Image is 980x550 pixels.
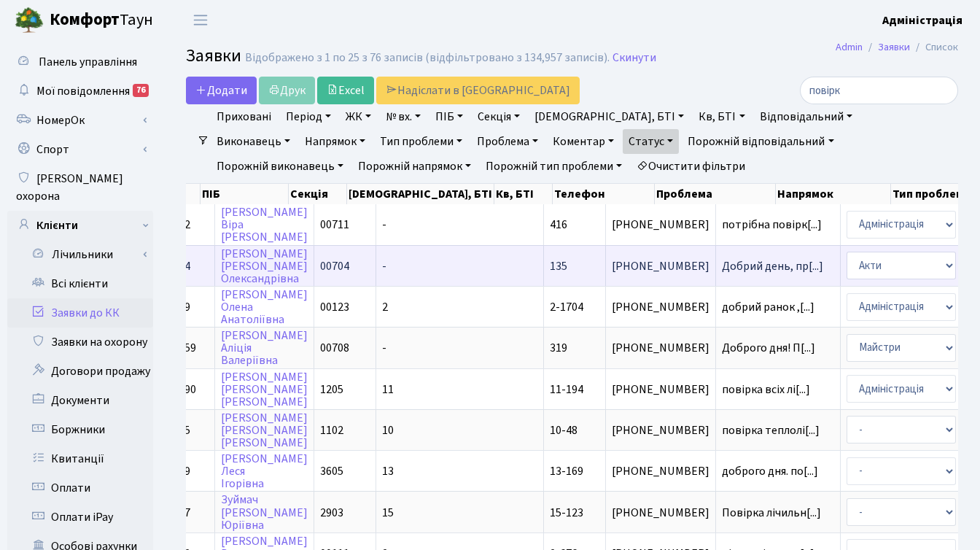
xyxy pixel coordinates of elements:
span: [PHONE_NUMBER] [612,507,709,519]
a: Оплати [7,473,153,503]
span: 3605 [320,463,343,479]
a: № вх. [380,104,427,129]
th: [DEMOGRAPHIC_DATA], БТІ [347,184,494,204]
a: Всі клієнти [7,269,153,298]
a: [PERSON_NAME][PERSON_NAME][PERSON_NAME] [221,410,308,451]
b: Адміністрація [882,12,962,28]
span: 00711 [320,217,349,233]
a: Порожній напрямок [352,154,477,179]
span: [PHONE_NUMBER] [612,465,709,477]
span: 1205 [320,381,343,398]
span: 13 [382,463,394,479]
span: 00708 [320,340,349,356]
a: Панель управління [7,47,153,77]
span: 2903 [320,505,343,521]
a: [PERSON_NAME] охорона [7,164,153,211]
span: - [382,217,386,233]
span: 135 [550,258,567,274]
span: 2 [382,299,388,315]
span: добрий ранок ,[...] [722,299,814,315]
span: Мої повідомлення [36,83,130,99]
span: потрібна повірк[...] [722,217,822,233]
a: Оплати iPay [7,503,153,532]
span: 2-1704 [550,299,583,315]
th: Кв, БТІ [494,184,553,204]
span: 319 [550,340,567,356]
a: Порожній відповідальний [682,129,839,154]
b: Комфорт [50,8,120,31]
a: [PERSON_NAME]АліціяВалеріївна [221,328,308,368]
span: Панель управління [39,54,137,70]
a: Квитанції [7,444,153,473]
a: Порожній виконавець [211,154,349,179]
a: Admin [836,39,863,55]
span: Доброго дня! П[...] [722,340,815,356]
span: 00123 [320,299,349,315]
span: повірка теплолі[...] [722,422,820,438]
a: Проблема [471,129,544,154]
a: Спорт [7,135,153,164]
a: Зуймач[PERSON_NAME]Юріївна [221,492,308,533]
span: [PHONE_NUMBER] [612,260,709,272]
a: Заявки до КК [7,298,153,328]
span: 15 [382,505,394,521]
li: Список [910,39,958,55]
a: Статус [623,129,679,154]
button: Переключити навігацію [182,8,219,32]
span: [PHONE_NUMBER] [612,384,709,395]
img: logo.png [15,6,44,35]
a: Заявки [878,39,910,55]
a: Додати [186,77,257,104]
span: Добрий день, пр[...] [722,258,823,274]
th: Секція [289,184,347,204]
a: Договори продажу [7,357,153,386]
span: 416 [550,217,567,233]
a: Виконавець [211,129,296,154]
span: [PHONE_NUMBER] [612,425,709,436]
a: [PERSON_NAME][PERSON_NAME][PERSON_NAME] [221,369,308,410]
a: Тип проблеми [374,129,468,154]
nav: breadcrumb [814,32,980,63]
span: 11-194 [550,381,583,398]
span: 1102 [320,422,343,438]
a: Адміністрація [882,12,962,29]
span: [PHONE_NUMBER] [612,342,709,354]
span: повірка всіх лі[...] [722,381,810,398]
a: Заявки на охорону [7,328,153,357]
span: 13-169 [550,463,583,479]
a: Клієнти [7,211,153,240]
a: Очистити фільтри [631,154,751,179]
div: Відображено з 1 по 25 з 76 записів (відфільтровано з 134,957 записів). [245,51,610,65]
th: ПІБ [201,184,289,204]
a: ЖК [340,104,377,129]
a: Боржники [7,415,153,444]
a: Лічильники [17,240,153,269]
a: Excel [317,77,374,104]
span: 10 [382,422,394,438]
a: ПІБ [429,104,469,129]
a: Мої повідомлення76 [7,77,153,106]
span: Заявки [186,43,241,69]
a: [DEMOGRAPHIC_DATA], БТІ [529,104,690,129]
span: 00704 [320,258,349,274]
span: [PHONE_NUMBER] [612,301,709,313]
span: - [382,340,386,356]
a: Приховані [211,104,277,129]
span: Додати [195,82,247,98]
span: 15-123 [550,505,583,521]
a: [PERSON_NAME]ОленаАнатоліївна [221,287,308,328]
th: Телефон [553,184,656,204]
span: Повірка лічильн[...] [722,505,821,521]
a: Коментар [547,129,620,154]
a: [PERSON_NAME]Віра[PERSON_NAME] [221,204,308,245]
th: Напрямок [776,184,891,204]
a: Документи [7,386,153,415]
a: Секція [472,104,526,129]
span: 11 [382,381,394,398]
a: Період [280,104,337,129]
div: 76 [133,84,149,97]
span: - [382,258,386,274]
span: 10-48 [550,422,577,438]
a: Скинути [612,51,656,65]
a: [PERSON_NAME]ЛесяІгорівна [221,451,308,492]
